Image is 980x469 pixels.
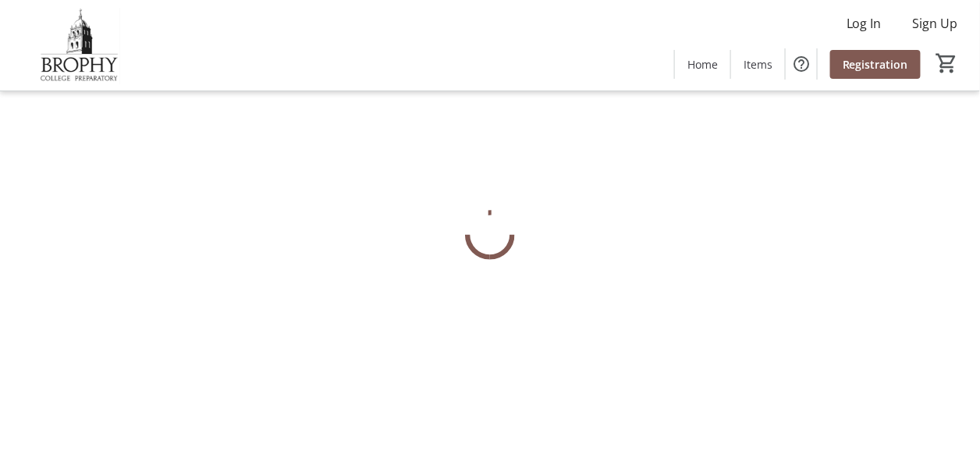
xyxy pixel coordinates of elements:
[675,50,730,79] a: Home
[744,56,772,73] span: Items
[9,6,148,84] img: Brophy College Preparatory 's Logo
[687,56,718,73] span: Home
[847,14,882,33] span: Log In
[933,49,961,77] button: Cart
[913,14,958,33] span: Sign Up
[830,50,921,79] a: Registration
[786,48,817,80] button: Help
[843,56,908,73] span: Registration
[731,50,785,79] a: Items
[834,11,894,36] button: Log In
[900,11,971,36] button: Sign Up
